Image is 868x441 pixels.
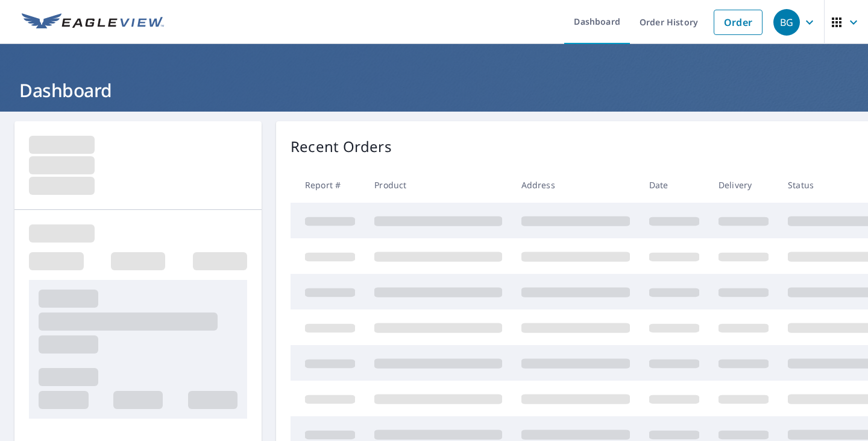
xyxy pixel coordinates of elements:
[714,10,763,35] a: Order
[22,13,164,31] img: EV Logo
[709,167,778,203] th: Delivery
[14,78,854,103] h1: Dashboard
[365,167,512,203] th: Product
[291,136,392,157] p: Recent Orders
[640,167,709,203] th: Date
[512,167,640,203] th: Address
[291,167,365,203] th: Report #
[773,9,800,36] div: BG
